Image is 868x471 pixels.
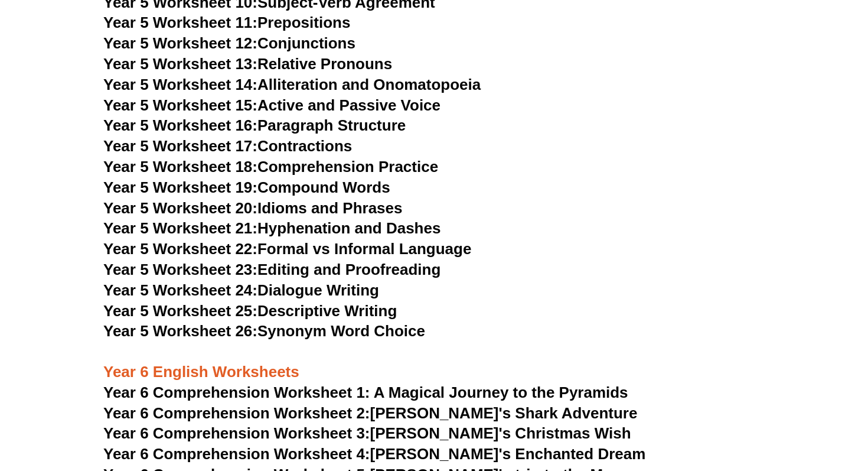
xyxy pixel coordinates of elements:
a: Year 5 Worksheet 17:Contractions [103,137,352,155]
span: Year 5 Worksheet 20: [103,199,257,217]
span: Year 5 Worksheet 18: [103,158,257,176]
a: Year 6 Comprehension Worksheet 4:[PERSON_NAME]'s Enchanted Dream [103,445,645,463]
h3: Year 6 English Worksheets [103,342,765,382]
span: Year 5 Worksheet 19: [103,178,257,196]
span: Year 5 Worksheet 25: [103,302,257,320]
span: Year 5 Worksheet 24: [103,281,257,299]
span: Year 6 Comprehension Worksheet 3: [103,424,370,442]
span: Year 5 Worksheet 21: [103,219,257,237]
a: Year 5 Worksheet 21:Hyphenation and Dashes [103,219,440,237]
a: Year 5 Worksheet 24:Dialogue Writing [103,281,379,299]
span: Year 5 Worksheet 13: [103,55,257,73]
a: Year 5 Worksheet 25:Descriptive Writing [103,302,397,320]
a: Year 5 Worksheet 13:Relative Pronouns [103,55,392,73]
a: Year 5 Worksheet 14:Alliteration and Onomatopoeia [103,76,481,93]
a: Year 5 Worksheet 15:Active and Passive Voice [103,96,440,114]
a: Year 6 Comprehension Worksheet 1: A Magical Journey to the Pyramids [103,384,628,401]
span: Year 5 Worksheet 12: [103,34,257,52]
a: Year 5 Worksheet 23:Editing and Proofreading [103,261,440,278]
span: Year 6 Comprehension Worksheet 2: [103,404,370,422]
span: Year 5 Worksheet 14: [103,76,257,93]
a: Year 5 Worksheet 18:Comprehension Practice [103,158,438,176]
span: Year 5 Worksheet 11: [103,14,257,31]
span: Year 5 Worksheet 23: [103,261,257,278]
a: Year 5 Worksheet 12:Conjunctions [103,34,355,52]
a: Year 5 Worksheet 16:Paragraph Structure [103,116,406,134]
a: Year 5 Worksheet 20:Idioms and Phrases [103,199,402,217]
a: Year 5 Worksheet 19:Compound Words [103,178,390,196]
span: Year 5 Worksheet 17: [103,137,257,155]
a: Year 5 Worksheet 11:Prepositions [103,14,350,31]
a: Year 6 Comprehension Worksheet 2:[PERSON_NAME]'s Shark Adventure [103,404,637,422]
a: Year 5 Worksheet 22:Formal vs Informal Language [103,240,471,258]
iframe: Chat Widget [665,337,868,471]
span: Year 6 Comprehension Worksheet 4: [103,445,370,463]
a: Year 5 Worksheet 26:Synonym Word Choice [103,322,425,340]
span: Year 5 Worksheet 15: [103,96,257,114]
span: Year 5 Worksheet 16: [103,116,257,134]
span: Year 5 Worksheet 26: [103,322,257,340]
a: Year 6 Comprehension Worksheet 3:[PERSON_NAME]'s Christmas Wish [103,424,631,442]
span: Year 5 Worksheet 22: [103,240,257,258]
